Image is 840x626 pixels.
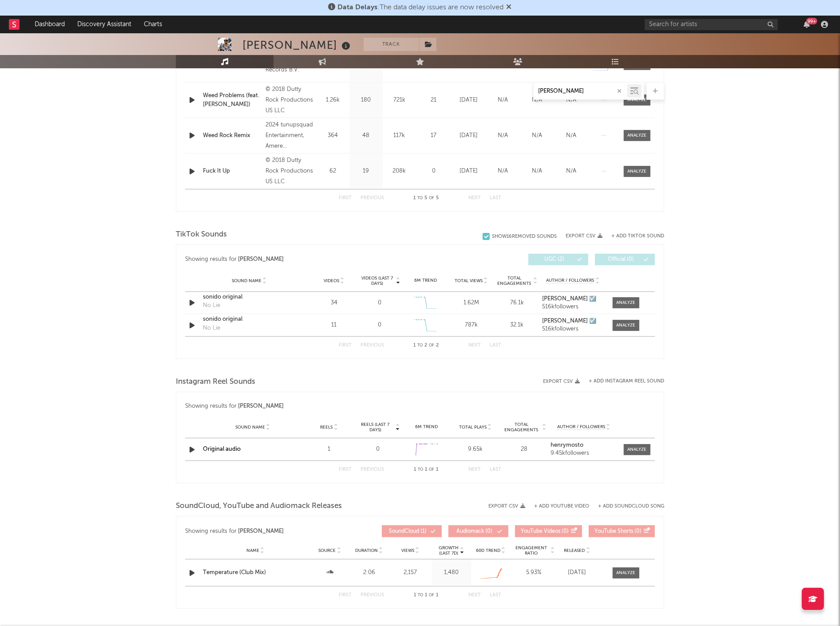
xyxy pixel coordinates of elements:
span: Engagement Ratio [513,545,550,556]
span: 60D Trend [476,548,500,553]
button: Previous [361,467,384,472]
span: ( 0 ) [594,529,642,534]
div: 0 [418,167,449,176]
div: [DATE] [454,167,483,176]
a: Original audio [203,446,241,452]
button: Next [468,467,481,472]
div: N/A [522,167,552,176]
span: UGC ( 2 ) [534,257,575,262]
span: Total Engagements [496,276,532,286]
span: Dismiss [507,4,512,11]
button: Previous [361,196,384,201]
button: Official(0) [595,254,655,265]
span: Duration [355,548,378,553]
span: Total Plays [459,425,487,430]
div: 2,157 [391,568,430,577]
div: N/A [522,96,552,105]
span: ( 0 ) [454,529,495,534]
button: + Add TikTok Sound [611,234,664,239]
input: Search by song name or URL [534,88,627,95]
div: 516k followers [542,326,604,332]
div: 208k [385,167,414,176]
a: Charts [138,16,168,33]
div: + Add Instagram Reel Sound [580,379,664,384]
button: First [339,196,352,201]
strong: [PERSON_NAME] ☑️ [542,296,596,302]
div: Fuck It Up [203,167,261,176]
div: 34 [313,299,355,307]
button: First [339,343,352,348]
span: to [418,343,423,347]
div: N/A [488,96,518,105]
a: Temperature (Club Mix) [203,568,308,577]
div: N/A [556,167,586,176]
div: 17 [418,131,449,140]
button: + Add SoundCloud Song [598,504,664,509]
div: [PERSON_NAME] [238,401,284,412]
button: First [339,593,352,598]
span: Sound Name [235,425,265,430]
div: N/A [556,96,586,105]
div: 0 [356,445,400,454]
button: + Add YouTube Video [534,504,589,509]
span: TikTok Sounds [176,229,227,240]
button: Previous [361,593,384,598]
div: 99 + [806,18,817,24]
span: Instagram Reel Sounds [176,377,255,387]
div: 2024 tunupsquad Entertainment, Amere Entertainment [265,120,314,152]
span: Official ( 0 ) [601,257,642,262]
div: Showing results for [185,254,420,265]
div: 1,480 [434,568,469,577]
button: + Add SoundCloud Song [589,504,664,509]
span: SoundCloud [389,529,420,534]
div: 1 2 2 [402,340,451,351]
button: Next [468,343,481,348]
div: 117k [385,131,414,140]
a: sonido original [203,293,296,302]
div: 6M Trend [405,277,446,284]
span: SoundCloud, YouTube and Audiomack Releases [176,501,342,512]
button: Next [468,196,481,201]
button: Export CSV [488,504,525,509]
button: UGC(2) [528,254,588,265]
a: sonido original [203,315,296,324]
span: Reels [320,425,333,430]
div: 9.45k followers [551,450,617,457]
span: of [429,196,435,200]
a: [PERSON_NAME] ☑️ [542,296,604,302]
span: Author / Followers [546,278,594,283]
span: Sound Name [232,278,262,283]
div: [PERSON_NAME] [238,254,284,265]
button: + Add Instagram Reel Sound [589,379,664,384]
div: 28 [502,445,547,454]
span: of [429,468,435,472]
div: Show 16 Removed Sounds [492,234,557,240]
div: N/A [522,131,552,140]
div: 11 [313,321,355,330]
a: Discovery Assistant [71,16,138,33]
a: [PERSON_NAME] ☑️ [542,318,604,324]
span: Released [564,548,585,553]
span: of [429,593,435,597]
button: Export CSV [566,233,602,239]
div: 1 1 1 [402,590,451,601]
button: First [339,467,352,472]
span: : The data delay issues are now resolved [338,4,504,11]
span: Videos [324,278,339,283]
a: Weed Rock Remix [203,131,261,140]
span: Views [401,548,414,553]
div: 1 1 1 [402,465,451,475]
span: Total Engagements [502,422,541,433]
div: 5.93 % [513,568,555,577]
button: + Add TikTok Sound [602,234,664,239]
button: Export CSV [543,379,580,384]
span: Name [246,548,259,553]
div: 364 [318,131,347,140]
button: Last [490,467,501,472]
span: Source [318,548,336,553]
button: YouTube Videos(0) [515,525,582,537]
div: 516k followers [542,304,604,310]
button: Track [364,38,419,51]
